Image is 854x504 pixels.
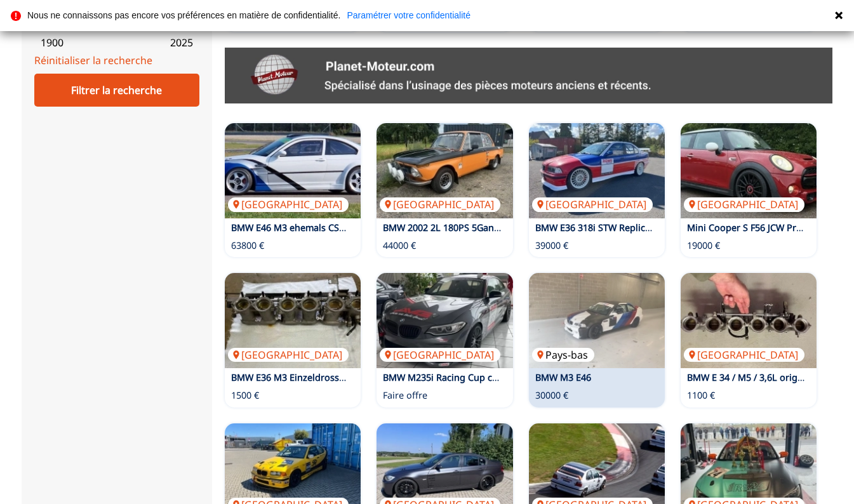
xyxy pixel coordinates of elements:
p: 1500 € [231,389,259,402]
p: 30000 € [535,389,568,402]
p: Pays-bas [532,348,594,362]
p: [GEOGRAPHIC_DATA] [228,348,349,362]
div: Filtrer la recherche [34,74,199,107]
img: BMW 2002 2L 180PS 5Gang ZF viele Extras Tüv 2026 FIA [377,123,512,218]
a: BMW 2002 2L 180PS 5Gang ZF viele Extras Tüv 2026 FIA [383,222,619,234]
a: Réinitialiser la recherche [34,53,152,67]
p: 1100 € [687,389,715,402]
a: BMW E36 318i STW Replica – Neu aufgebaut – 220 PS [535,222,763,234]
a: BMW E36 M3 Einzeldrosselklappe incl Einspritzdüsen[GEOGRAPHIC_DATA] [225,273,361,368]
a: BMW M3 E46Pays-bas [529,273,665,368]
p: Nous ne connaissons pas encore vos préférences en matière de confidentialité. [27,11,340,20]
img: BMW E36 M3 Einzeldrosselklappe incl Einspritzdüsen [225,273,361,368]
a: BMW M235i Racing Cup conversion avec DMSB vehicle pass et possibilité d'immatriculation routière [383,371,814,383]
a: BMW E46 M3 ehemals CSL Cup[GEOGRAPHIC_DATA] [225,123,361,218]
a: BMW M235i Racing Cup conversion avec DMSB vehicle pass et possibilité d'immatriculation routière[... [377,273,512,368]
p: [GEOGRAPHIC_DATA] [380,348,500,362]
a: BMW E36 318i STW Replica – Neu aufgebaut – 220 PS[GEOGRAPHIC_DATA] [529,123,665,218]
img: BMW M235i Racing Cup conversion avec DMSB vehicle pass et possibilité d'immatriculation routière [377,273,512,368]
a: Mini Cooper S F56 JCW Pro Kit Recaro [687,222,848,234]
p: [GEOGRAPHIC_DATA] [684,348,804,362]
p: 19000 € [687,239,720,252]
p: [GEOGRAPHIC_DATA] [532,197,653,211]
img: Mini Cooper S F56 JCW Pro Kit Recaro [681,123,817,218]
p: [GEOGRAPHIC_DATA] [684,197,804,211]
p: 44000 € [383,239,416,252]
p: 39000 € [535,239,568,252]
a: BMW E46 M3 ehemals CSL Cup [231,222,364,234]
p: 63800 € [231,239,264,252]
p: 2025 [170,36,193,50]
img: BMW E46 M3 ehemals CSL Cup [225,123,361,218]
img: BMW E36 318i STW Replica – Neu aufgebaut – 220 PS [529,123,665,218]
img: BMW M3 E46 [529,273,665,368]
a: Mini Cooper S F56 JCW Pro Kit Recaro[GEOGRAPHIC_DATA] [681,123,817,218]
img: BMW E 34 / M5 / 3,6L originale gebrauchte Drosselklappe [681,273,817,368]
a: Paramétrer votre confidentialité [347,11,470,20]
p: 1900 [41,36,63,50]
p: [GEOGRAPHIC_DATA] [228,197,349,211]
a: BMW E36 M3 Einzeldrosselklappe incl Einspritzdüsen [231,371,460,383]
p: Faire offre [383,389,427,402]
a: BMW 2002 2L 180PS 5Gang ZF viele Extras Tüv 2026 FIA[GEOGRAPHIC_DATA] [377,123,512,218]
a: BMW M3 E46 [535,371,591,383]
a: BMW E 34 / M5 / 3,6L originale gebrauchte Drosselklappe[GEOGRAPHIC_DATA] [681,273,817,368]
p: [GEOGRAPHIC_DATA] [380,197,500,211]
